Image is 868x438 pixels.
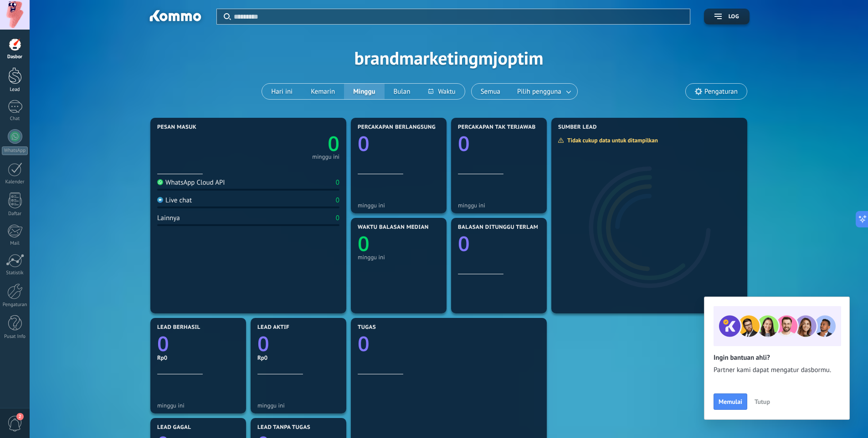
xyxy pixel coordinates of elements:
[157,179,163,185] img: WhatsApp Cloud API
[358,330,370,357] text: 0
[358,330,540,357] a: 0
[157,214,180,222] div: Lainnya
[2,270,28,276] div: Statistik
[2,179,28,185] div: Kalender
[2,116,28,122] div: Chat
[157,402,239,409] div: minggu ini
[419,84,464,99] button: Waktu
[515,86,563,98] span: Pilih pengguna
[344,84,384,99] button: Minggu
[157,354,239,362] div: Rp0
[358,324,376,331] span: Tugas
[157,197,163,203] img: Live chat
[2,54,28,60] div: Dasbor
[358,254,440,261] div: minggu ini
[458,230,470,257] text: 0
[157,330,169,357] text: 0
[157,196,192,205] div: Live chat
[157,424,191,431] span: Lead gagal
[262,84,302,99] button: Hari ini
[385,84,420,99] button: Bulan
[2,211,28,217] div: Daftar
[257,330,339,357] a: 0
[458,202,540,209] div: minggu ini
[157,124,196,131] span: Pesan masuk
[257,402,339,409] div: minggu ini
[358,230,370,257] text: 0
[257,424,310,431] span: Lead tanpa tugas
[558,136,664,144] div: Tidak cukup data untuk ditampilkan
[714,393,747,410] button: Memulai
[714,353,840,362] h2: Ingin bantuan ahli?
[2,241,28,247] div: Mail
[248,130,339,157] a: 0
[358,224,429,231] span: Waktu balasan median
[328,130,339,157] text: 0
[458,130,470,157] text: 0
[257,354,339,362] div: Rp0
[704,88,738,96] span: Pengaturan
[157,178,225,187] div: WhatsApp Cloud API
[358,124,436,131] span: Percakapan berlangsung
[157,330,239,357] a: 0
[2,87,28,93] div: Lead
[257,324,289,331] span: Lead aktif
[302,84,344,99] button: Kemarin
[719,398,742,405] span: Memulai
[2,146,28,155] div: WhatsApp
[336,178,339,187] div: 0
[157,324,200,331] span: Lead berhasil
[714,366,840,375] span: Partner kami dapat mengatur dasbormu.
[257,330,269,357] text: 0
[358,202,440,209] div: minggu ini
[312,155,339,159] div: minggu ini
[755,398,770,405] span: Tutup
[358,130,370,157] text: 0
[750,395,774,408] button: Tutup
[2,302,28,308] div: Pengaturan
[2,334,28,340] div: Pusat Info
[729,14,739,20] span: Log
[558,124,597,131] span: Sumber Lead
[704,9,750,25] button: Log
[336,196,339,205] div: 0
[458,124,536,131] span: Percakapan tak terjawab
[336,214,339,222] div: 0
[509,84,577,99] button: Pilih pengguna
[472,84,509,99] button: Semua
[458,224,542,231] span: Balasan ditunggu terlama
[16,413,24,420] span: 2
